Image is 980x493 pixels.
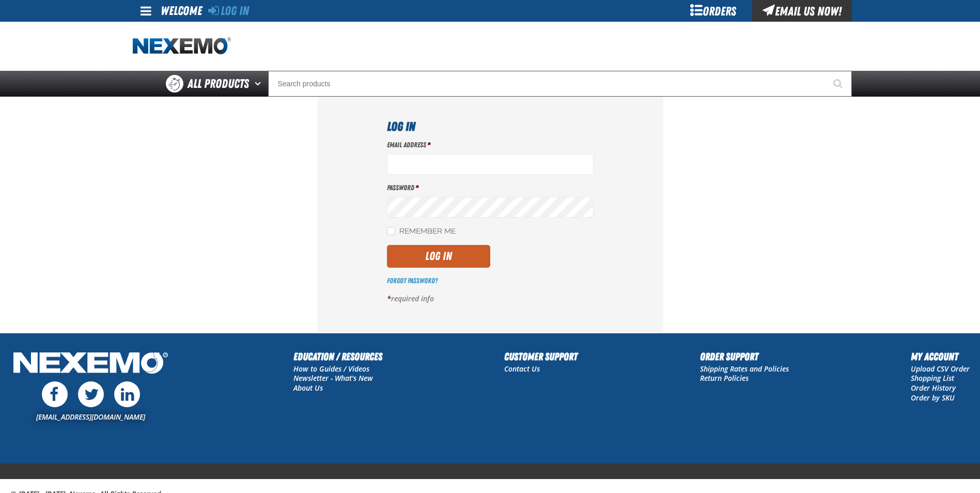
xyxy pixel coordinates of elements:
[504,364,540,374] a: Contact Us
[133,37,231,55] img: Nexemo logo
[387,227,456,237] label: Remember Me
[504,349,578,364] h2: Customer Support
[251,71,268,97] button: Open All Products pages
[826,71,852,97] button: Start Searching
[133,37,231,55] a: Home
[911,349,970,364] h2: My Account
[10,349,171,379] img: Nexemo Logo
[387,227,395,235] input: Remember Me
[387,183,594,193] label: Password
[293,349,382,364] h2: Education / Resources
[36,412,145,422] a: [EMAIL_ADDRESS][DOMAIN_NAME]
[700,364,789,374] a: Shipping Rates and Policies
[700,349,789,364] h2: Order Support
[387,140,594,150] label: Email Address
[700,373,749,383] a: Return Policies
[911,364,970,374] a: Upload CSV Order
[911,383,956,393] a: Order History
[293,373,373,383] a: Newsletter - What's New
[387,245,490,268] button: Log In
[208,4,249,18] a: Log In
[911,393,955,403] a: Order by SKU
[293,383,323,393] a: About Us
[293,364,369,374] a: How to Guides / Videos
[188,74,249,93] span: All Products
[387,276,438,285] a: Forgot Password?
[911,373,954,383] a: Shopping List
[387,294,594,304] p: required info
[387,117,594,136] h1: Log In
[268,71,852,97] input: Search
